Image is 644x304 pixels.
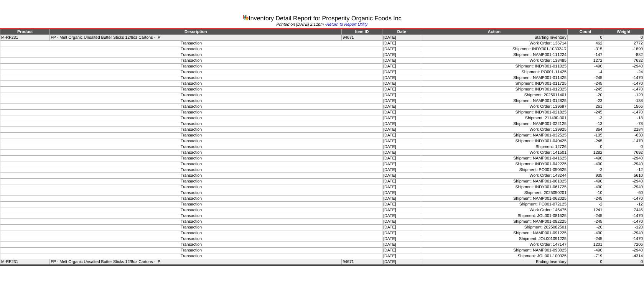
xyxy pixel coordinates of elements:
[567,133,603,138] td: -105
[567,184,603,190] td: -490
[382,207,421,213] td: [DATE]
[0,167,382,173] td: Transaction
[603,127,644,133] td: 2184
[421,144,568,150] td: Shipment: 12726
[567,104,603,110] td: 261
[342,29,382,35] td: Item ID
[382,230,421,236] td: [DATE]
[382,156,421,161] td: [DATE]
[567,179,603,184] td: -490
[0,144,382,150] td: Transaction
[382,98,421,104] td: [DATE]
[0,75,382,81] td: Transaction
[567,253,603,259] td: -719
[50,259,342,265] td: FP - Melt Organic Unsalted Butter Sticks 12/8oz Cartons - IP
[567,236,603,242] td: -245
[421,81,568,87] td: Shipment: INDY001-011725
[0,184,382,190] td: Transaction
[603,133,644,138] td: -630
[382,202,421,207] td: [DATE]
[567,213,603,219] td: -245
[421,121,568,127] td: Shipment: NAMP001-022125
[382,144,421,150] td: [DATE]
[567,87,603,92] td: -245
[421,133,568,138] td: Shipment: NAMP001-032525
[421,150,568,156] td: Work Order: 141501
[603,248,644,253] td: -2940
[0,248,382,253] td: Transaction
[382,35,421,41] td: [DATE]
[421,64,568,69] td: Shipment: INDY001-011025
[0,35,50,41] td: M-RF231
[421,196,568,202] td: Shipment: NAMP001-062025
[603,52,644,58] td: -882
[603,179,644,184] td: -2940
[567,110,603,115] td: -245
[50,35,342,41] td: FP - Melt Organic Unsalted Butter Sticks 12/8oz Cartons - IP
[421,190,568,196] td: Shipment: 2025050201
[567,46,603,52] td: -315
[567,127,603,133] td: 364
[567,259,603,265] td: 0
[0,259,50,265] td: M-RF231
[0,41,382,46] td: Transaction
[603,230,644,236] td: -2940
[0,253,382,259] td: Transaction
[0,225,382,230] td: Transaction
[382,184,421,190] td: [DATE]
[382,259,421,265] td: [DATE]
[567,230,603,236] td: -490
[0,242,382,248] td: Transaction
[342,259,382,265] td: 94671
[382,69,421,75] td: [DATE]
[382,225,421,230] td: [DATE]
[382,110,421,115] td: [DATE]
[567,81,603,87] td: -245
[0,87,382,92] td: Transaction
[567,190,603,196] td: -10
[567,225,603,230] td: -20
[603,219,644,225] td: -1470
[421,184,568,190] td: Shipment: INDY001-061725
[382,242,421,248] td: [DATE]
[0,115,382,121] td: Transaction
[603,35,644,41] td: 0
[0,81,382,87] td: Transaction
[421,242,568,248] td: Work Order: 147147
[603,98,644,104] td: -138
[382,167,421,173] td: [DATE]
[0,138,382,144] td: Transaction
[0,161,382,167] td: Transaction
[0,150,382,156] td: Transaction
[603,225,644,230] td: -120
[567,144,603,150] td: 0
[421,98,568,104] td: Shipment: NAMP001-012825
[382,173,421,179] td: [DATE]
[603,75,644,81] td: -1470
[567,115,603,121] td: -3
[567,156,603,161] td: -490
[603,144,644,150] td: 0
[382,196,421,202] td: [DATE]
[421,69,568,75] td: Shipment: PO001-11425
[567,173,603,179] td: 935
[382,121,421,127] td: [DATE]
[0,236,382,242] td: Transaction
[0,202,382,207] td: Transaction
[382,127,421,133] td: [DATE]
[421,219,568,225] td: Shipment: NAMP001-082225
[603,213,644,219] td: -1470
[421,138,568,144] td: Shipment: INDY001-040425
[603,184,644,190] td: -2940
[603,92,644,98] td: -120
[0,219,382,225] td: Transaction
[0,46,382,52] td: Transaction
[382,81,421,87] td: [DATE]
[421,29,568,35] td: Action
[382,179,421,184] td: [DATE]
[421,35,568,41] td: Starting Inventory
[567,58,603,64] td: 1272
[603,29,644,35] td: Weight
[0,127,382,133] td: Transaction
[421,253,568,259] td: Shipment: JOL001-100325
